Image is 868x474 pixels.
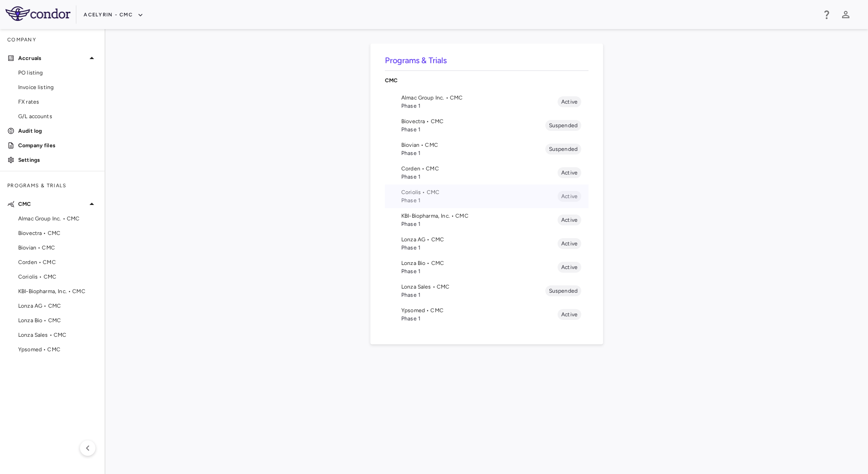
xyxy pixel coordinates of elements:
span: Lonza Bio • CMC [401,259,558,267]
h6: Programs & Trials [385,55,589,67]
span: Phase 1 [401,291,545,299]
span: Corden • CMC [18,258,97,266]
span: Active [558,216,581,224]
span: Phase 1 [401,267,558,275]
li: Corden • CMCPhase 1Active [385,161,589,185]
div: CMC [385,71,589,90]
span: Almac Group Inc. • CMC [401,94,558,102]
span: Coriolis • CMC [401,188,558,196]
span: Almac Group Inc. • CMC [18,215,97,223]
span: Phase 1 [401,220,558,228]
li: Lonza AG • CMCPhase 1Active [385,232,589,255]
span: Active [558,310,581,319]
span: Phase 1 [401,244,558,252]
span: Lonza Sales • CMC [401,283,545,291]
li: Coriolis • CMCPhase 1Active [385,185,589,208]
span: Lonza AG • CMC [401,235,558,244]
span: Lonza Bio • CMC [18,316,97,324]
p: Company files [18,141,97,150]
span: FX rates [18,98,97,106]
span: Active [558,98,581,106]
span: Phase 1 [401,196,558,205]
span: PO listing [18,69,97,77]
li: Biovectra • CMCPhase 1Suspended [385,114,589,137]
span: Invoice listing [18,83,97,91]
p: Audit log [18,127,97,135]
span: Phase 1 [401,149,545,157]
span: Suspended [545,121,581,130]
p: CMC [18,200,86,208]
span: Lonza AG • CMC [18,302,97,310]
span: Coriolis • CMC [18,273,97,281]
li: KBI-Biopharma, Inc. • CMCPhase 1Active [385,208,589,232]
span: Suspended [545,287,581,295]
p: Accruals [18,54,86,62]
li: Almac Group Inc. • CMCPhase 1Active [385,90,589,114]
span: Active [558,192,581,200]
li: Biovian • CMCPhase 1Suspended [385,137,589,161]
span: KBI-Biopharma, Inc. • CMC [401,212,558,220]
span: KBI-Biopharma, Inc. • CMC [18,287,97,295]
span: Active [558,263,581,271]
span: G/L accounts [18,112,97,120]
span: Biovian • CMC [401,141,545,149]
p: Settings [18,156,97,164]
span: Phase 1 [401,102,558,110]
li: Ypsomed • CMCPhase 1Active [385,303,589,326]
li: Lonza Bio • CMCPhase 1Active [385,255,589,279]
p: CMC [385,76,589,85]
span: Ypsomed • CMC [401,306,558,314]
span: Phase 1 [401,173,558,181]
span: Corden • CMC [401,165,558,173]
span: Biovian • CMC [18,244,97,252]
img: logo-full-SnFGN8VE.png [5,6,70,21]
span: Phase 1 [401,314,558,323]
span: Active [558,239,581,248]
li: Lonza Sales • CMCPhase 1Suspended [385,279,589,303]
span: Biovectra • CMC [18,229,97,237]
span: Active [558,169,581,177]
span: Ypsomed • CMC [18,345,97,354]
span: Lonza Sales • CMC [18,331,97,339]
button: Acelyrin - CMC [84,8,144,22]
span: Phase 1 [401,125,545,134]
span: Biovectra • CMC [401,117,545,125]
span: Suspended [545,145,581,153]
